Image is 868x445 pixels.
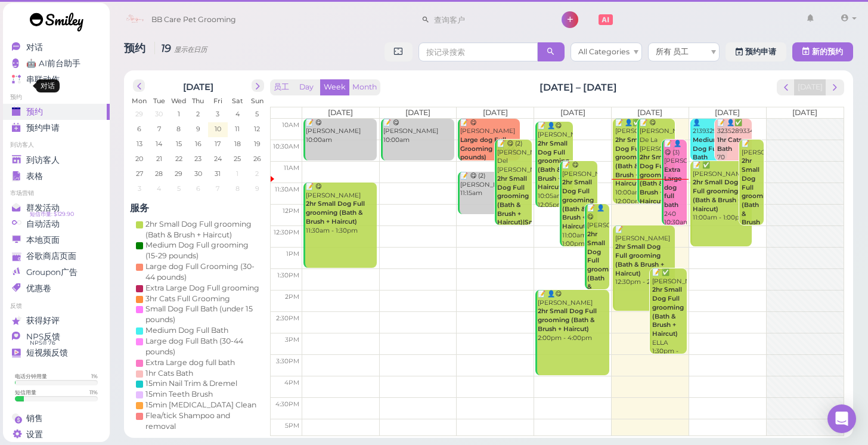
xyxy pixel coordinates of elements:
[275,186,299,193] span: 11:30am
[460,136,515,161] b: Large dog Full Grooming (30-44 pounds)
[233,138,242,149] span: 18
[145,410,261,432] div: Flea/tick Shampoo and removal
[3,104,110,120] a: 预约
[145,325,228,336] div: Medium Dog Full Bath
[270,79,293,95] button: 员工
[794,79,826,95] button: [DATE]
[615,225,675,287] div: 📝 [PERSON_NAME] 12:30pm - 2:30pm
[538,307,597,332] b: 2hr Small Dog Full grooming (Bath & Brush + Haircut)
[26,75,60,85] span: 串联动作
[153,97,165,105] span: Tue
[3,189,110,197] li: 市场营销
[252,79,264,92] button: next
[15,388,36,396] div: 短信用量
[132,97,147,105] span: Mon
[3,264,110,280] a: Groupon广告
[195,183,201,194] span: 6
[26,332,60,342] span: NPS反馈
[637,108,662,117] span: [DATE]
[36,79,60,92] div: 对话
[145,304,261,325] div: Small Dog Full Bath (under 15 pounds)
[639,119,674,224] div: 📝 😋 [PERSON_NAME] De La [PERSON_NAME] 10:00am - 12:00pm
[3,93,110,101] li: 预约
[193,168,203,179] span: 30
[176,109,181,119] span: 1
[812,47,843,56] span: 新的预约
[145,357,235,368] div: Extra Large dog full bath
[251,97,263,105] span: Sun
[3,313,110,329] a: 获得好评
[276,357,299,365] span: 3:30pm
[124,42,148,54] span: 预约
[195,123,201,134] span: 9
[89,388,98,396] div: 11 %
[3,410,110,427] a: 销售
[154,42,207,54] i: 19
[717,119,752,180] div: 📝 👤✅ 3235289334 70 10:00am - 11:00am
[715,108,740,117] span: [DATE]
[3,345,110,361] a: 短视频反馈
[26,251,76,261] span: 谷歌商店页面
[145,378,237,389] div: 15min Nail Trim & Dremel
[777,79,795,95] button: prev
[284,379,299,387] span: 4pm
[537,290,609,342] div: 📝 👤😋 [PERSON_NAME] 2:00pm - 4:00pm
[145,293,230,304] div: 3hr Cats Full Grooming
[91,372,98,380] div: 1 %
[587,204,609,344] div: 📝 👤😋 [PERSON_NAME] 12:00pm - 2:00pm
[418,42,538,61] input: 按记录搜索
[3,232,110,248] a: 本地页面
[145,389,213,400] div: 15min Teeth Brush
[349,79,380,95] button: Month
[615,119,650,206] div: 📝 👤✅ [PERSON_NAME] 10:00am - 12:00pm
[430,10,545,29] input: 查询客户
[174,45,207,54] small: 显示在日历
[320,79,349,95] button: Week
[3,280,110,296] a: 优惠卷
[328,108,353,117] span: [DATE]
[145,219,261,240] div: 2hr Small Dog Full grooming (Bath & Brush + Haircut)
[174,153,184,164] span: 22
[693,178,742,212] b: 2hr Small Dog Full grooming (Bath & Brush + Haircut)
[176,183,182,194] span: 5
[213,138,222,149] span: 17
[497,175,542,261] b: 2hr Small Dog Full grooming (Bath & Brush + Haircut)|Small Dog Full Bath (under 15 pounds)
[692,119,727,171] div: 👤2139329387 10:00am
[3,152,110,168] a: 到访客人
[254,109,260,119] span: 5
[483,108,508,117] span: [DATE]
[213,153,223,164] span: 24
[252,153,262,164] span: 26
[285,422,299,429] span: 5pm
[726,42,786,61] a: 预约申请
[717,136,742,153] b: 1hr Cats Bath
[195,109,201,119] span: 2
[133,79,145,92] button: prev
[156,183,162,194] span: 4
[3,39,110,55] a: 对话
[587,230,619,317] b: 2hr Small Dog Full grooming (Bath & Brush + Haircut)
[497,140,532,280] div: 📝 😋 (2) [PERSON_NAME] Del [PERSON_NAME] 10:30am - 12:30pm
[154,109,164,119] span: 30
[213,123,222,134] span: 10
[26,123,60,133] span: 预约申请
[3,248,110,264] a: 谷歌商店页面
[30,209,74,219] span: 短信币量: $129.90
[306,200,365,225] b: 2hr Small Dog Full grooming (Bath & Brush + Haircut)
[26,413,43,424] span: 销售
[275,400,299,408] span: 4:30pm
[145,240,261,261] div: Medium Dog Full grooming (15-29 pounds)
[254,183,261,194] span: 9
[232,97,243,105] span: Sat
[460,119,520,171] div: 📝 😋 [PERSON_NAME] 10:00am
[26,155,60,165] span: 到访客人
[213,168,222,179] span: 31
[154,168,164,179] span: 28
[173,168,184,179] span: 29
[692,161,752,222] div: 📝 ✅ [PERSON_NAME] 11:00am - 1:00pm
[26,429,43,440] span: 设置
[460,172,520,198] div: 📝 😋 (2) [PERSON_NAME] 11:15am
[283,207,299,215] span: 12pm
[134,109,144,119] span: 29
[405,108,430,117] span: [DATE]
